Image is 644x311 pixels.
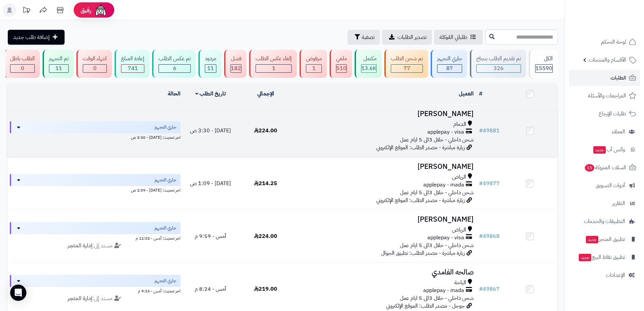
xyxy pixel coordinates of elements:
div: 1 [306,65,321,72]
span: 182 [231,64,241,72]
a: طلباتي المُوكلة [434,30,483,45]
div: انتهاء الوقت [83,55,107,63]
a: ملغي 510 [328,50,353,78]
div: 11 [49,65,68,72]
div: إعادة المبلغ [121,55,144,63]
span: 741 [128,64,138,72]
div: إلغاء عكس الطلب [256,55,292,63]
span: شحن داخلي - خلال 3الى 5 ايام عمل [400,294,474,302]
a: مرفوض 1 [298,50,328,78]
a: تم التجهيز 11 [41,50,75,78]
a: انتهاء الوقت 0 [75,50,113,78]
span: طلبات الإرجاع [599,109,626,118]
h3: صالحه الغامدي [296,268,474,276]
span: جديد [586,236,598,243]
span: إضافة طلب جديد [13,33,50,41]
div: فشل [231,55,241,63]
div: مسند إلى: [5,242,186,250]
span: 15 [585,164,594,172]
a: التقارير [569,195,640,212]
a: الحالة [168,90,181,98]
span: الدمام [453,120,466,128]
span: المراجعات والأسئلة [588,91,626,101]
div: الكل [535,55,553,63]
span: 326 [494,64,504,72]
div: 77 [391,65,423,72]
span: 510 [336,64,347,72]
a: التطبيقات والخدمات [569,213,640,229]
a: مكتمل 13.6K [353,50,383,78]
span: [DATE] - 3:30 ص [190,127,231,135]
span: 224.00 [254,127,277,135]
span: الإعدادات [606,270,625,280]
div: اخر تحديث: [DATE] - 3:30 ص [10,133,181,140]
span: السلات المتروكة [584,163,626,172]
span: وآتس آب [593,145,625,154]
a: العميل [459,90,474,98]
img: ai-face.png [94,3,108,17]
a: #49881 [479,127,500,135]
div: اخر تحديث: أمس - 11:02 م [10,234,181,241]
span: 11 [55,64,62,72]
span: طلباتي المُوكلة [439,33,467,41]
div: 13637 [361,65,376,72]
a: #49867 [479,285,500,293]
a: المراجعات والأسئلة [569,88,640,104]
a: تطبيق نقاط البيعجديد [569,249,640,265]
span: 11 [207,64,214,72]
a: تحديثات المنصة [18,3,35,19]
strong: إدارة المتجر [68,242,92,250]
a: وآتس آبجديد [569,141,640,158]
span: # [479,127,483,135]
span: جديد [593,146,606,154]
div: مرفوض [306,55,322,63]
span: applepay - visa [427,128,464,136]
span: 87 [446,64,453,72]
span: جاري التجهيز [154,225,176,231]
span: الباحة [454,279,466,287]
span: 224.00 [254,232,277,240]
div: 6 [159,65,190,72]
span: التقارير [612,199,625,208]
a: الكل15590 [527,50,559,78]
div: 1 [256,65,291,72]
div: مردود [205,55,216,63]
a: تم عكس الطلب 6 [151,50,197,78]
span: جاري التجهيز [154,177,176,183]
span: # [479,179,483,187]
a: إعادة المبلغ 741 [113,50,151,78]
a: #49877 [479,179,500,187]
div: 0 [83,65,106,72]
div: مسند إلى: [5,295,186,303]
span: أمس - 8:24 م [195,285,226,293]
span: تطبيق المتجر [585,235,625,244]
a: العملاء [569,124,640,140]
div: تم تقديم الطلب بنجاح [476,55,521,63]
span: زيارة مباشرة - مصدر الطلب: الموقع الإلكتروني [376,196,465,204]
a: تاريخ الطلب [195,90,226,98]
a: تطبيق المتجرجديد [569,231,640,247]
span: جديد [579,254,591,261]
a: جاري التجهيز 87 [429,50,469,78]
span: 219.00 [254,285,277,293]
img: logo-2.png [598,14,638,28]
div: اخر تحديث: أمس - 9:33 م [10,287,181,294]
div: تم عكس الطلب [159,55,191,63]
a: فشل 182 [223,50,248,78]
span: أدوات التسويق [596,181,625,190]
span: [DATE] - 1:09 ص [190,179,231,187]
a: الإعدادات [569,267,640,283]
div: مكتمل [361,55,377,63]
a: إضافة طلب جديد [8,30,65,45]
span: شحن داخلي - خلال 3الى 5 ايام عمل [400,188,474,197]
span: 15590 [535,64,552,72]
div: Open Intercom Messenger [10,285,26,301]
span: جاري التجهيز [154,277,176,284]
span: شحن داخلي - خلال 3الى 5 ايام عمل [400,136,474,144]
span: رفيق [80,6,91,14]
div: ملغي [336,55,347,63]
a: مردود 11 [197,50,223,78]
div: تم التجهيز [49,55,69,63]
